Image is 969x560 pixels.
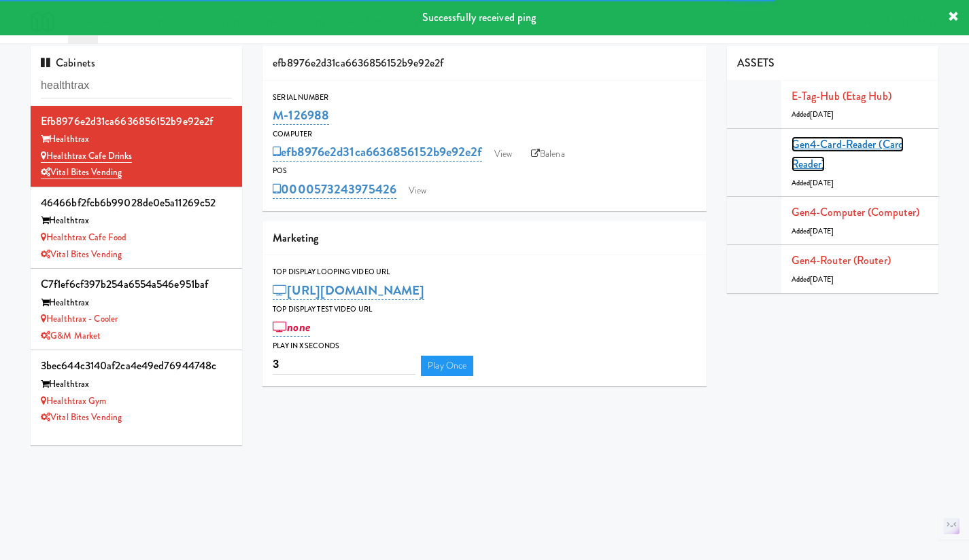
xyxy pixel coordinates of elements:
div: Top Display Looping Video Url [273,265,696,279]
span: Added [792,109,834,119]
a: G&M Market [41,329,101,342]
span: Successfully received ping [422,10,537,25]
a: Healthtrax - Cooler [41,312,118,325]
div: c7f1ef6cf397b254a6554a546e951baf [41,274,232,295]
li: 3bec644c3140af2ca4e49ed76944748cHealthtrax Healthtrax GymVital Bites Vending [31,350,242,431]
span: Cabinets [41,55,95,71]
a: Vital Bites Vending [41,166,122,179]
a: Gen4-computer (Computer) [792,204,919,220]
a: Healthtrax Gym [41,394,107,407]
a: Balena [524,144,572,164]
a: E-tag-hub (Etag Hub) [792,88,891,104]
a: M-126988 [273,106,329,125]
a: Healthtrax Cafe Drinks [41,149,132,163]
div: 3bec644c3140af2ca4e49ed76944748c [41,356,232,376]
span: [DATE] [810,109,834,119]
span: [DATE] [810,226,834,236]
div: Computer [273,128,696,141]
div: Top Display Test Video Url [273,303,696,316]
div: POS [273,164,696,178]
a: Healthtrax Cafe Food [41,231,126,244]
div: Healthtrax [41,376,232,393]
div: efb8976e2d31ca6636856152b9e92e2f [41,111,232,132]
div: Healthtrax [41,295,232,312]
a: efb8976e2d31ca6636856152b9e92e2f [273,143,481,162]
a: Gen4-router (Router) [792,253,891,268]
div: Healthtrax [41,212,232,229]
li: c7f1ef6cf397b254a6554a546e951bafHealthtrax Healthtrax - CoolerG&M Market [31,269,242,350]
a: none [273,318,310,337]
input: Search cabinets [41,73,232,98]
a: View [488,144,519,164]
a: Gen4-card-reader (Card Reader) [792,136,904,172]
div: 46466bf2fcb6b99028de0e5a11269c52 [41,193,232,213]
div: efb8976e2d31ca6636856152b9e92e2f [262,46,707,81]
li: 46466bf2fcb6b99028de0e5a11269c52Healthtrax Healthtrax Cafe FoodVital Bites Vending [31,187,242,269]
a: Vital Bites Vending [41,248,122,261]
span: [DATE] [810,274,834,284]
div: Play in X seconds [273,339,696,353]
span: Added [792,226,834,236]
a: Play Once [421,356,473,376]
a: 0000573243975426 [273,180,396,199]
span: Added [792,274,834,284]
div: Healthtrax [41,131,232,148]
a: Vital Bites Vending [41,411,122,424]
li: efb8976e2d31ca6636856152b9e92e2fHealthtrax Healthtrax Cafe DrinksVital Bites Vending [31,106,242,187]
span: [DATE] [810,178,834,188]
span: Marketing [273,230,318,246]
span: ASSETS [737,55,775,71]
div: Serial Number [273,91,696,105]
span: Added [792,178,834,188]
a: [URL][DOMAIN_NAME] [273,281,424,300]
a: View [402,181,433,201]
